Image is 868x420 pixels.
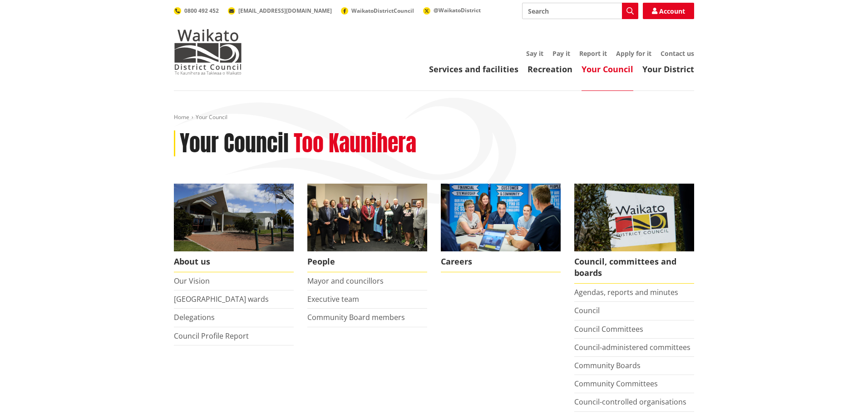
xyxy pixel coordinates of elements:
span: Council, committees and boards [574,251,694,284]
img: 2022 Council [307,184,427,251]
span: @WaikatoDistrict [434,6,481,14]
a: Council-controlled organisations [574,397,686,407]
a: @WaikatoDistrict [423,6,481,14]
a: Agendas, reports and minutes [574,287,678,297]
a: Account [643,3,694,19]
nav: breadcrumb [174,114,694,121]
a: Community Committees [574,379,658,389]
a: Apply for it [616,49,651,58]
img: Office staff in meeting - Career page [441,184,561,251]
a: Careers [441,184,561,272]
a: 0800 492 452 [174,7,219,15]
span: Careers [441,251,561,272]
a: Services and facilities [429,64,518,75]
a: [GEOGRAPHIC_DATA] wards [174,294,269,304]
a: Our Vision [174,276,210,286]
img: Waikato-District-Council-sign [574,184,694,251]
a: Mayor and councillors [307,276,384,286]
span: 0800 492 452 [184,7,219,15]
img: WDC Building 0015 [174,184,294,251]
a: [EMAIL_ADDRESS][DOMAIN_NAME] [228,7,332,15]
a: Contact us [661,49,694,58]
a: Your District [642,64,694,75]
a: Council Committees [574,324,643,334]
img: Waikato District Council - Te Kaunihera aa Takiwaa o Waikato [174,29,242,75]
a: Pay it [552,49,570,58]
a: Your Council [582,64,633,75]
a: WaikatoDistrictCouncil [341,7,414,15]
a: Council Profile Report [174,331,249,341]
a: Report it [579,49,607,58]
span: About us [174,251,294,272]
a: Home [174,113,189,121]
a: Community Boards [574,360,641,370]
span: WaikatoDistrictCouncil [351,7,414,15]
span: Your Council [196,113,227,121]
span: People [307,251,427,272]
a: 2022 Council People [307,184,427,272]
a: Delegations [174,312,215,322]
a: Community Board members [307,312,405,322]
a: WDC Building 0015 About us [174,184,294,272]
a: Council-administered committees [574,342,690,352]
a: Waikato-District-Council-sign Council, committees and boards [574,184,694,284]
a: Council [574,305,600,315]
h1: Your Council [180,130,289,157]
a: Recreation [528,64,572,75]
input: Search input [522,3,638,19]
h2: Too Kaunihera [294,130,416,157]
a: Executive team [307,294,359,304]
a: Say it [526,49,543,58]
span: [EMAIL_ADDRESS][DOMAIN_NAME] [238,7,332,15]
